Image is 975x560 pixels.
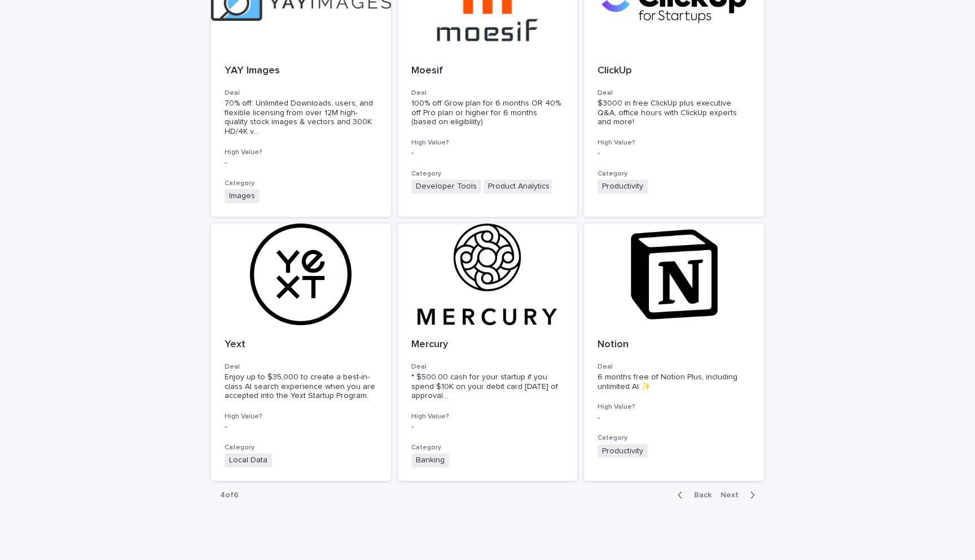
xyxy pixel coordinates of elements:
p: ClickUp [598,65,750,77]
h3: Deal [411,362,564,371]
span: Productivity [598,180,648,194]
h3: Category [225,443,377,452]
h3: High Value? [411,412,564,421]
span: Developer Tools [411,180,481,194]
h3: High Value? [598,403,750,412]
p: - [411,148,564,158]
p: Yext [225,339,377,351]
h3: Deal [598,362,750,371]
h3: Deal [225,89,377,98]
span: $3000 in free ClickUp plus executive Q&A, office hours with ClickUp experts and more! [598,99,739,126]
span: 6 months free of Notion Plus, including unlimited AI ✨ [598,373,740,391]
div: * $500.00 cash for your startup if you spend $10K on your debit card within 90 days of approval *... [411,373,564,401]
span: Images [225,189,260,203]
span: Banking [411,453,449,467]
h3: Deal [225,362,377,371]
span: Back [687,491,712,499]
h3: High Value? [598,138,750,147]
a: YextDealEnjoy up to $35,000 to create a best-in-class AI search experience when you are accepted ... [211,224,391,481]
p: - [598,148,750,158]
h3: Category [598,169,750,178]
h3: High Value? [225,148,377,157]
a: NotionDeal6 months free of Notion Plus, including unlimited AI ✨High Value?-CategoryProductivity [584,224,764,481]
p: Notion [598,339,750,351]
h3: High Value? [225,412,377,421]
button: Next [716,490,764,500]
span: Enjoy up to $35,000 to create a best-in-class AI search experience when you are accepted into the... [225,373,377,400]
p: - [225,158,377,168]
span: Productivity [598,444,648,458]
h3: Category [411,169,564,178]
span: 100% off Grow plan for 6 months OR 40% off Pro plan or higher for 6 months (based on eligibility) [411,99,563,126]
p: Moesif [411,65,564,77]
p: - [225,422,377,432]
span: Next [721,491,745,499]
span: * $500.00 cash for your startup if you spend $10K on your debit card [DATE] of approval ... [411,373,564,401]
h3: Deal [411,89,564,98]
a: MercuryDeal* $500.00 cash for your startup if you spend $10K on your debit card [DATE] of approva... [398,224,578,481]
span: Product Analytics [484,180,554,194]
h3: Category [598,434,750,443]
h3: Category [225,179,377,188]
p: 4 of 6 [211,482,248,509]
p: Mercury [411,339,564,351]
p: - [598,413,750,423]
h3: High Value? [411,138,564,147]
span: Local Data [225,453,272,467]
p: YAY Images [225,65,377,77]
h3: Deal [598,89,750,98]
p: - [411,422,564,432]
span: 70% off: Unlimited Downloads, users, and flexible licensing from over 12M high-quality stock imag... [225,99,377,137]
h3: Category [411,443,564,452]
button: Back [669,490,716,500]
